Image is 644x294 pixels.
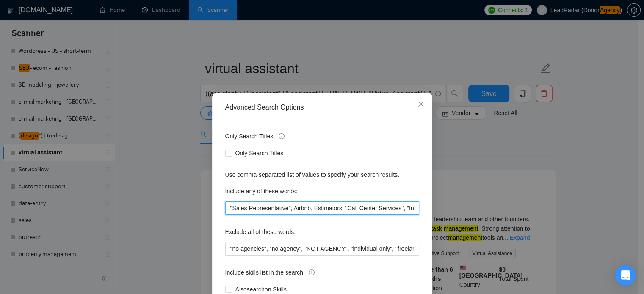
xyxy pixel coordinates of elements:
button: Close [409,93,432,116]
span: Include skills list in the search: [225,268,315,277]
span: Only Search Titles: [225,132,285,141]
div: Advanced Search Options [225,103,419,112]
span: Also search on Skills [232,285,290,294]
span: Only Search Titles [232,148,287,158]
span: info-circle [279,133,285,139]
div: Open Intercom Messenger [615,265,636,286]
div: Use comma-separated list of values to specify your search results. [225,170,419,179]
span: info-circle [309,269,315,275]
span: close [417,101,424,107]
label: Include any of these words: [225,184,297,198]
label: Exclude all of these words: [225,225,296,239]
